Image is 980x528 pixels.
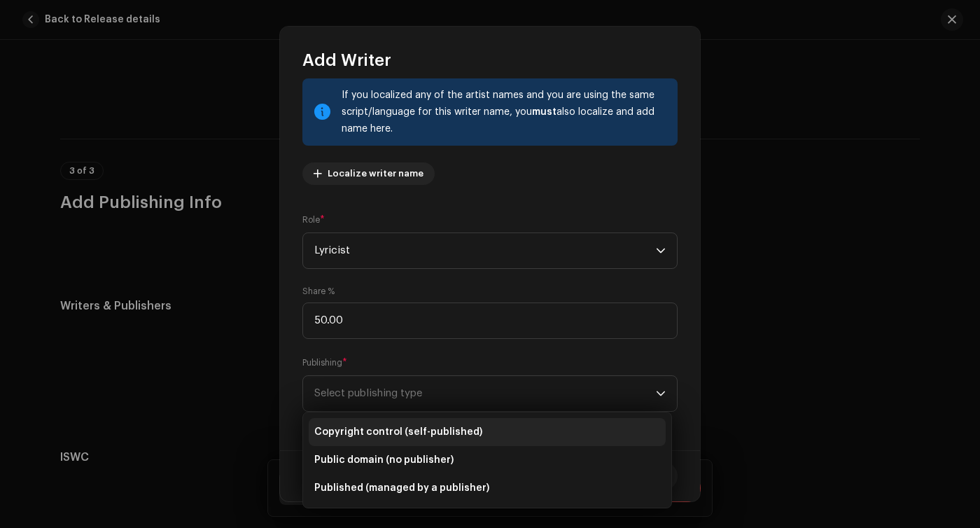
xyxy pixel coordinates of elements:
div: dropdown trigger [656,233,666,268]
li: Copyright control (self-published) [309,418,666,446]
input: Enter share % [302,303,678,339]
span: Add Writer [302,49,391,71]
span: Localize writer name [328,160,423,188]
span: Public domain (no publisher) [314,453,454,467]
label: Share % [302,286,335,297]
span: Select publishing type [314,376,656,411]
span: Published (managed by a publisher) [314,481,489,495]
ul: Option List [303,412,671,508]
small: Publishing [302,356,342,370]
li: Published (managed by a publisher) [309,474,666,502]
small: Role [302,213,320,227]
span: Lyricist [314,233,656,268]
span: Copyright control (self-published) [314,425,482,439]
div: If you localized any of the artist names and you are using the same script/language for this writ... [342,87,666,137]
strong: must [532,107,556,117]
li: Public domain (no publisher) [309,446,666,474]
button: Localize writer name [302,162,435,185]
div: dropdown trigger [656,376,666,411]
